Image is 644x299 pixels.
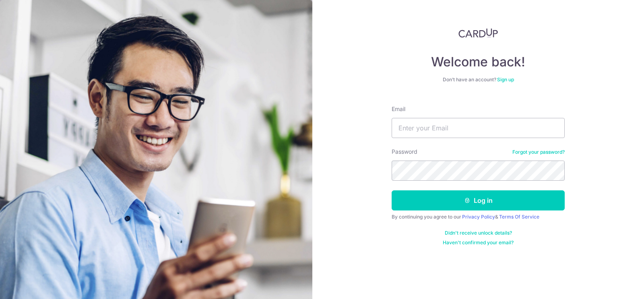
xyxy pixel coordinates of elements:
div: Don’t have an account? [392,76,565,83]
h4: Welcome back! [392,54,565,70]
label: Email [392,105,405,113]
a: Didn't receive unlock details? [445,230,512,236]
a: Forgot your password? [512,149,565,155]
label: Password [392,148,417,156]
a: Haven't confirmed your email? [443,239,514,246]
a: Privacy Policy [462,214,495,220]
button: Log in [392,190,565,210]
a: Sign up [497,76,514,82]
a: Terms Of Service [499,214,539,220]
input: Enter your Email [392,118,565,138]
img: CardUp Logo [458,28,498,38]
div: By continuing you agree to our & [392,214,565,220]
